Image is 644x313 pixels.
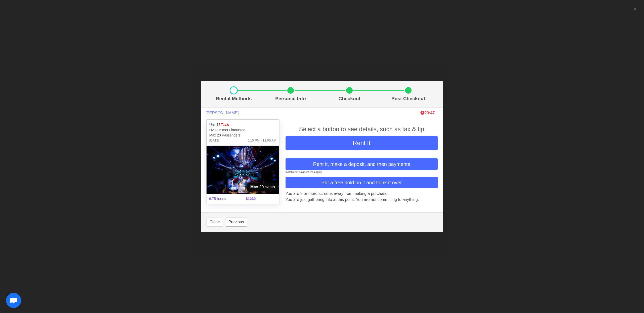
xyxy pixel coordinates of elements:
span: Rent it, make a deposit, and then payments [313,160,410,168]
button: Close [206,218,223,227]
b: 23:47 [420,111,435,115]
img: 17%2002.jpg [207,146,279,194]
p: Max 20 Passengers [209,133,276,138]
span: The clock is ticking ⁠— this timer shows how long we'll hold this limo during checkout. If time r... [420,111,435,115]
p: Unit 17 [209,122,276,127]
p: You are 3 or more screens away from making a purchase. [286,191,438,197]
button: Previous [225,218,247,227]
span: Rent It [353,140,371,146]
button: Rent it, make a deposit, and then payments [286,158,438,170]
span: Put a free hold on it and think it over [321,179,402,186]
span: [PERSON_NAME] [206,111,239,115]
p: Rental Methods [208,95,259,102]
p: Personal Info [263,95,318,102]
p: You are just gathering info at this point. You are not committing to anything. [286,197,438,203]
span: [DATE] [209,138,220,143]
p: Post Checkout [381,95,436,102]
button: Put a free hold on it and think it over [286,177,438,188]
strong: Max 20 [250,184,264,190]
p: Checkout [322,95,377,102]
span: 5:15 PM - 12:00 AM [248,138,276,143]
span: seats [247,183,278,191]
p: H2 Hummer Limousine [209,127,276,133]
div: Select a button to see details, such as tax & tip [286,125,438,134]
button: Rent It [286,136,438,150]
span: 6.75 hours [206,193,243,204]
small: Installment payment fees apply [286,170,322,173]
em: Flash [220,123,229,127]
a: Open chat [6,293,21,308]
